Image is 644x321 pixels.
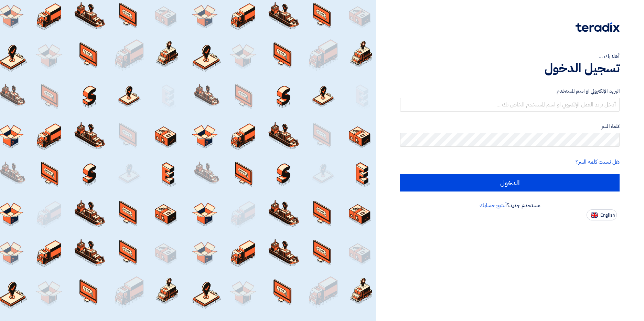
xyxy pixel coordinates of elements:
img: en-US.png [591,213,598,218]
input: أدخل بريد العمل الإلكتروني او اسم المستخدم الخاص بك ... [400,98,620,112]
span: English [600,213,615,218]
div: أهلا بك ... [400,52,620,61]
h1: تسجيل الدخول [400,61,620,76]
label: البريد الإلكتروني او اسم المستخدم [400,87,620,95]
div: مستخدم جديد؟ [400,201,620,209]
a: هل نسيت كلمة السر؟ [576,158,620,166]
img: Teradix logo [576,22,620,32]
label: كلمة السر [400,123,620,131]
a: أنشئ حسابك [480,201,507,209]
input: الدخول [400,174,620,191]
button: English [587,209,617,220]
